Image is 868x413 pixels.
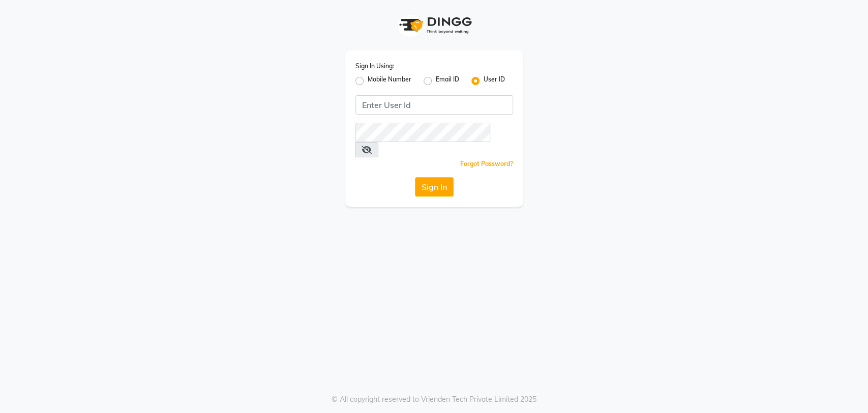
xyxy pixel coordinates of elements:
[355,62,394,71] label: Sign In Using:
[415,177,454,197] button: Sign In
[355,123,490,142] input: Username
[484,75,505,87] label: User ID
[460,160,513,168] a: Forgot Password?
[394,10,475,40] img: logo1.svg
[436,75,459,87] label: Email ID
[368,75,411,87] label: Mobile Number
[355,95,513,115] input: Username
